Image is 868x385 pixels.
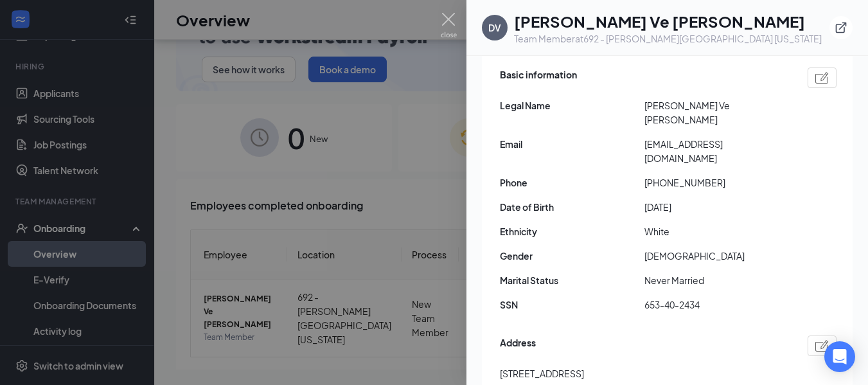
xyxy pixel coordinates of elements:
[514,32,822,45] div: Team Member at 692 - [PERSON_NAME][GEOGRAPHIC_DATA] [US_STATE]
[500,137,644,151] span: Email
[644,137,789,165] span: [EMAIL_ADDRESS][DOMAIN_NAME]
[488,21,501,34] div: DV
[644,98,789,127] span: [PERSON_NAME] Ve [PERSON_NAME]
[514,10,822,32] h1: [PERSON_NAME] Ve [PERSON_NAME]
[500,67,577,88] span: Basic information
[500,336,536,356] span: Address
[824,341,855,372] div: Open Intercom Messenger
[500,175,644,190] span: Phone
[644,175,789,190] span: [PHONE_NUMBER]
[644,200,789,214] span: [DATE]
[644,298,789,312] span: 653-40-2434
[500,273,644,287] span: Marital Status
[500,298,644,312] span: SSN
[500,366,584,381] span: [STREET_ADDRESS]
[500,249,644,263] span: Gender
[829,16,853,39] button: ExternalLink
[500,224,644,238] span: Ethnicity
[500,98,644,112] span: Legal Name
[500,200,644,214] span: Date of Birth
[644,224,789,238] span: White
[644,273,789,287] span: Never Married
[644,249,789,263] span: [DEMOGRAPHIC_DATA]
[835,21,847,34] svg: ExternalLink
